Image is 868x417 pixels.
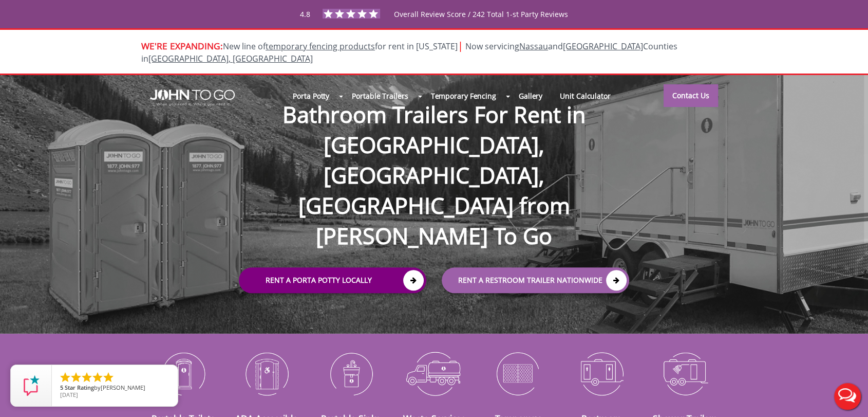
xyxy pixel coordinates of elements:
img: Waste-Services-icon_N.png [400,347,468,400]
a: Gallery [510,85,551,107]
a: [GEOGRAPHIC_DATA], [GEOGRAPHIC_DATA] [148,53,313,64]
img: Portable-Sinks-icon_N.png [316,347,385,400]
span: by [60,385,169,392]
span: [PERSON_NAME] [101,384,145,391]
img: Review Rating [21,375,42,396]
img: ADA-Accessible-Units-icon_N.png [233,347,301,400]
span: 4.8 [300,9,310,19]
a: Unit Calculator [551,85,619,107]
span: New line of for rent in [US_STATE] [141,41,677,65]
img: Temporary-Fencing-cion_N.png [483,347,552,400]
button: Live Chat [827,376,868,417]
span: Star Rating [65,384,94,391]
a: Contact Us [664,84,718,107]
a: rent a RESTROOM TRAILER Nationwide [442,267,629,293]
img: Portable-Toilets-icon_N.png [149,347,217,400]
a: [GEOGRAPHIC_DATA] [563,41,643,52]
a: Portable Trailers [343,85,417,107]
li:  [102,371,115,384]
li:  [81,371,93,384]
a: temporary fencing products [266,41,375,52]
span: WE'RE EXPANDING: [141,40,223,52]
li:  [59,371,71,384]
span: 5 [60,384,63,391]
span: Overall Review Score / 242 Total 1-st Party Reviews [394,9,568,40]
span: [DATE] [60,391,78,398]
li:  [91,371,104,384]
img: Restroom-Trailers-icon_N.png [567,347,635,400]
h1: Bathroom Trailers For Rent in [GEOGRAPHIC_DATA], [GEOGRAPHIC_DATA], [GEOGRAPHIC_DATA] from [PERSO... [229,66,639,251]
a: Porta Potty [284,85,338,107]
a: Nassau [519,41,548,52]
a: Rent a Porta Potty Locally [239,267,426,293]
li:  [70,371,82,384]
a: Temporary Fencing [422,85,505,107]
span: | [458,39,463,52]
img: JOHN to go [150,89,235,106]
img: Shower-Trailers-icon_N.png [651,347,719,400]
